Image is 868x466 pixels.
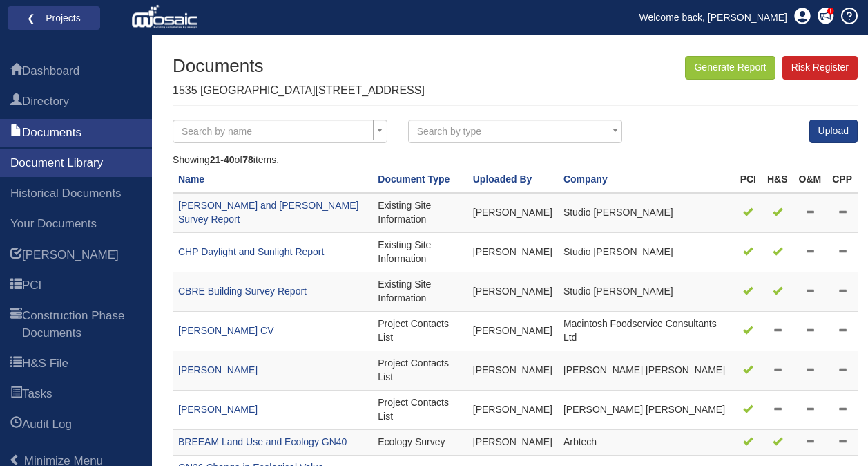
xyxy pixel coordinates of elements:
td: [PERSON_NAME] [467,351,558,391]
th: O&M [793,167,827,193]
td: Project Contacts List [372,391,467,430]
div: Showing of items. [173,153,858,167]
span: Tasks [22,386,52,402]
span: Audit Log [22,416,72,433]
span: H&S File [22,355,68,372]
td: [PERSON_NAME] [PERSON_NAME] [558,351,735,391]
a: BREEAM Land Use and Ecology GN40 [178,436,347,447]
td: Studio [PERSON_NAME] [558,233,735,272]
td: Project Contacts List [372,351,467,391]
td: Arbtech [558,430,735,456]
h1: Documents [173,56,425,76]
td: Studio [PERSON_NAME] [558,272,735,312]
th: CPP [827,167,858,193]
a: Document Type [378,174,450,185]
th: PCI [735,167,762,193]
span: Historical Documents [10,185,122,202]
a: Uploaded By [473,174,532,185]
button: Generate Report [685,56,775,80]
td: [PERSON_NAME] [467,312,558,351]
td: [PERSON_NAME] [467,272,558,312]
a: [PERSON_NAME] [178,404,258,415]
td: [PERSON_NAME] [467,391,558,430]
a: Name [178,174,204,185]
td: [PERSON_NAME] [467,193,558,232]
a: [PERSON_NAME] CV [178,325,273,336]
span: Search by name [182,126,252,137]
span: Search by type [417,126,481,137]
span: H&S File [10,356,22,373]
td: Existing Site Information [372,233,467,272]
a: Upload [809,120,858,143]
span: Tasks [10,386,22,403]
td: Ecology Survey [372,430,467,456]
img: logo_white.png [131,3,201,31]
span: PCI [22,277,41,294]
td: [PERSON_NAME] [467,233,558,272]
span: Audit Log [10,417,22,434]
span: Document Library [10,155,103,171]
span: Construction Phase Documents [10,308,22,342]
span: Directory [22,93,69,110]
b: 78 [242,154,253,165]
a: [PERSON_NAME] [178,364,258,375]
a: CHP Daylight and Sunlight Report [178,246,324,257]
td: Project Contacts List [372,312,467,351]
a: Company [563,174,608,185]
b: 21-40 [210,154,235,165]
td: [PERSON_NAME] [467,430,558,456]
span: HARI [10,248,22,264]
p: 1535 [GEOGRAPHIC_DATA][STREET_ADDRESS] [173,83,425,99]
a: Risk Register [782,56,858,80]
span: Construction Phase Documents [22,308,142,342]
span: Directory [10,94,22,111]
a: Welcome back, [PERSON_NAME] [629,7,798,28]
a: [PERSON_NAME] and [PERSON_NAME] Survey Report [178,200,358,225]
td: Existing Site Information [372,193,467,232]
td: Existing Site Information [372,272,467,312]
td: Macintosh Foodservice Consultants Ltd [558,312,735,351]
span: PCI [10,278,22,295]
span: Documents [10,125,22,142]
span: Documents [22,124,81,141]
span: HARI [22,247,119,263]
a: ❮ Projects [17,9,91,27]
td: Studio [PERSON_NAME] [558,193,735,232]
td: [PERSON_NAME] [PERSON_NAME] [558,391,735,430]
iframe: Chat [809,404,858,456]
th: H&S [762,167,793,193]
span: Your Documents [10,216,97,232]
span: Dashboard [10,64,22,80]
span: Dashboard [22,63,79,80]
span: Minimize Menu [9,454,21,466]
a: CBRE Building Survey Report [178,286,307,297]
